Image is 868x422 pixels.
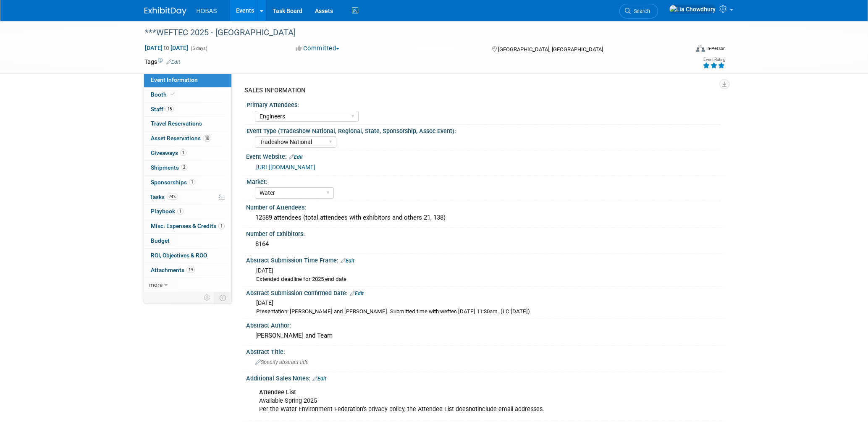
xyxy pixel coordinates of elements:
span: 2 [181,164,187,170]
span: [GEOGRAPHIC_DATA], [GEOGRAPHIC_DATA] [498,46,603,52]
span: Attachments [151,267,195,273]
a: [URL][DOMAIN_NAME] [256,164,315,170]
div: Number of Exhibitors: [246,228,724,238]
a: ROI, Objectives & ROO [144,249,231,263]
img: ExhibitDay [144,7,186,16]
div: 12589 attendees (total attendees with exhibitors and others 21, 138) [252,211,718,224]
a: Edit [166,59,180,65]
a: more [144,278,231,292]
a: Shipments2 [144,161,231,175]
span: Shipments [151,164,187,171]
div: Available Spring 2025 Per the Water Environment Federation’s privacy policy, the Attendee List do... [253,384,632,418]
span: Event Information [151,76,198,83]
span: Budget [151,237,170,244]
span: Staff [151,106,174,113]
div: Abstract Title: [246,346,724,356]
span: Sponsorships [151,179,195,186]
span: ROI, Objectives & ROO [151,252,207,259]
span: Specify abstract title [255,359,309,365]
span: Travel Reservations [151,120,202,127]
i: Booth reservation complete [170,92,175,97]
div: Abstract Submission Time Frame: [246,254,724,265]
a: Edit [289,154,303,160]
b: not [469,406,477,413]
div: [PERSON_NAME] and Team [252,329,718,342]
span: Tasks [150,194,178,200]
div: 8164 [252,238,718,251]
a: Misc. Expenses & Credits1 [144,219,231,233]
span: 1 [177,208,184,215]
img: Lia Chowdhury [669,5,716,14]
a: Travel Reservations [144,117,231,131]
td: Toggle Event Tabs [214,292,231,303]
button: Committed [293,44,343,53]
a: Budget [144,234,231,248]
span: Booth [151,91,176,98]
div: Event Format [640,44,726,56]
div: Event Rating [703,58,725,62]
div: SALES INFORMATION [244,86,718,95]
a: Edit [312,376,326,382]
div: Abstract Author: [246,319,724,330]
span: 15 [165,106,174,112]
a: Giveaways1 [144,146,231,160]
div: ***WEFTEC 2025 - [GEOGRAPHIC_DATA] [142,25,677,40]
span: [DATE] [256,299,273,306]
span: 1 [218,223,225,229]
div: In-Person [706,45,726,52]
td: Tags [144,58,180,66]
span: HOBAS [197,8,217,14]
span: [DATE] [256,267,273,274]
span: Search [631,8,650,14]
a: Staff15 [144,102,231,117]
span: 1 [189,179,195,185]
span: more [149,281,163,288]
img: Format-Inperson.png [696,45,705,52]
span: Playbook [151,208,184,215]
a: Edit [350,291,364,296]
a: Sponsorships1 [144,176,231,190]
div: Primary Attendees: [247,99,720,109]
a: Tasks74% [144,190,231,204]
td: Personalize Event Tab Strip [200,292,215,303]
a: Attachments19 [144,263,231,278]
span: 1 [180,149,186,156]
a: Booth [144,88,231,102]
div: Abstract Submission Confirmed Date: [246,287,724,298]
span: Misc. Expenses & Credits [151,223,225,229]
a: Playbook1 [144,204,231,219]
a: Search [619,4,658,18]
span: Asset Reservations [151,135,211,142]
span: [DATE] [DATE] [144,44,189,52]
b: Attendee List [259,389,296,396]
a: Edit [341,258,354,264]
div: Event Type (Tradeshow National, Regional, State, Sponsorship, Assoc Event): [247,125,720,135]
span: 19 [186,267,195,273]
span: 18 [203,135,211,142]
span: Giveaways [151,149,186,156]
div: Extended deadline for 2025 end date [256,275,718,283]
div: Market: [247,176,720,186]
div: Event Website: [246,150,724,161]
div: Presentation: [PERSON_NAME] and [PERSON_NAME]. Submitted time with weftec [DATE] 11:30am. (LC [DA... [256,308,718,316]
span: 74% [167,194,178,200]
div: Additional Sales Notes: [246,372,724,383]
a: Event Information [144,73,231,87]
a: Asset Reservations18 [144,131,231,146]
div: Number of Attendees: [246,201,724,212]
span: (5 days) [190,46,207,51]
span: to [163,45,170,51]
